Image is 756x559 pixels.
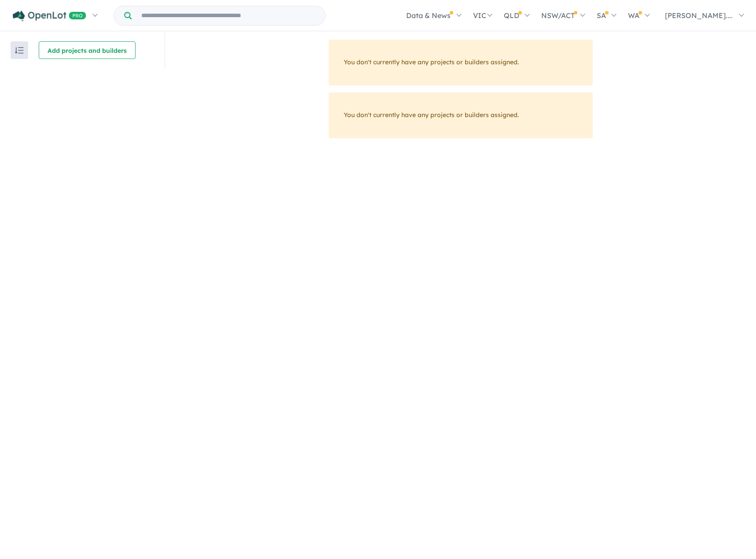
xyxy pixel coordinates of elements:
[665,11,733,20] span: [PERSON_NAME]....
[133,6,323,25] input: Try estate name, suburb, builder or developer
[13,11,86,22] img: Openlot PRO Logo White
[329,92,593,138] div: You don't currently have any projects or builders assigned.
[39,41,136,59] button: Add projects and builders
[15,47,24,54] img: sort.svg
[329,40,593,85] div: You don't currently have any projects or builders assigned.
